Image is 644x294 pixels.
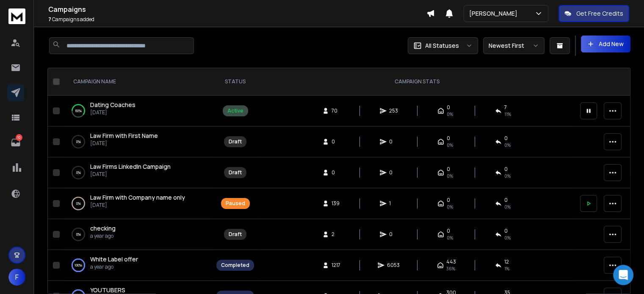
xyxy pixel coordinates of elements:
[581,36,630,52] button: Add New
[259,68,575,96] th: CAMPAIGN STATS
[90,286,125,294] span: YOUTUBERS
[90,233,116,239] p: a year ago
[389,169,398,176] span: 0
[504,104,507,111] span: 7
[63,188,211,219] td: 0%Law Firm with Company name only[DATE]
[76,168,81,177] p: 0 %
[8,269,25,286] button: F
[504,228,508,234] span: 0
[226,200,245,207] div: Paused
[63,68,211,96] th: CAMPAIGN NAME
[48,4,426,14] h1: Campaigns
[90,109,135,116] p: [DATE]
[8,8,25,24] img: logo
[446,265,455,272] span: 36 %
[447,166,450,173] span: 0
[75,261,82,269] p: 100 %
[332,138,340,145] span: 0
[447,135,450,142] span: 0
[90,162,171,171] a: Law Firms LinkedIn Campaign
[90,255,138,264] a: White Label offer
[90,101,135,109] span: Dating Coaches
[221,262,249,269] div: Completed
[90,264,138,270] p: a year ago
[76,230,81,239] p: 0 %
[389,107,398,114] span: 253
[389,200,398,207] span: 1
[90,193,185,201] span: Law Firm with Company name only
[90,202,185,209] p: [DATE]
[446,258,456,265] span: 443
[504,234,511,241] span: 0%
[90,255,138,263] span: White Label offer
[7,134,24,151] a: 10
[447,203,453,210] span: 0 %
[504,111,511,118] span: 11 %
[63,96,211,126] td: 60%Dating Coaches[DATE]
[613,265,633,285] div: Open Intercom Messenger
[63,157,211,188] td: 0%Law Firms LinkedIn Campaign[DATE]
[332,231,340,238] span: 2
[504,142,511,148] span: 0%
[229,231,242,238] div: Draft
[504,173,511,179] span: 0%
[90,171,171,178] p: [DATE]
[447,228,450,234] span: 0
[332,169,340,176] span: 0
[90,101,135,109] a: Dating Coaches
[227,107,243,114] div: Active
[90,193,185,202] a: Law Firm with Company name only
[447,111,453,118] span: 0%
[76,199,81,208] p: 0 %
[63,250,211,281] td: 100%White Label offera year ago
[447,234,453,241] span: 0%
[504,197,508,203] span: 0
[90,132,158,140] a: Law Firm with First Name
[504,166,508,173] span: 0
[76,137,81,146] p: 0 %
[48,16,51,23] span: 7
[63,219,211,250] td: 0%checkinga year ago
[447,197,450,203] span: 0
[504,203,511,210] span: 0 %
[332,107,340,114] span: 70
[504,258,509,265] span: 12
[90,224,116,232] span: checking
[447,104,450,111] span: 0
[211,68,259,96] th: STATUS
[558,5,629,22] button: Get Free Credits
[387,262,400,269] span: 6053
[425,41,459,50] p: All Statuses
[483,37,544,54] button: Newest First
[389,231,398,238] span: 0
[504,135,508,142] span: 0
[90,224,116,233] a: checking
[229,138,242,145] div: Draft
[576,9,623,18] p: Get Free Credits
[16,134,22,141] p: 10
[447,142,453,148] span: 0%
[90,140,158,147] p: [DATE]
[504,265,509,272] span: 1 %
[63,126,211,157] td: 0%Law Firm with First Name[DATE]
[48,16,426,23] p: Campaigns added
[389,138,398,145] span: 0
[90,132,158,140] span: Law Firm with First Name
[447,173,453,179] span: 0%
[332,262,340,269] span: 1217
[469,9,521,18] p: [PERSON_NAME]
[332,200,340,207] span: 139
[229,169,242,176] div: Draft
[75,107,82,115] p: 60 %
